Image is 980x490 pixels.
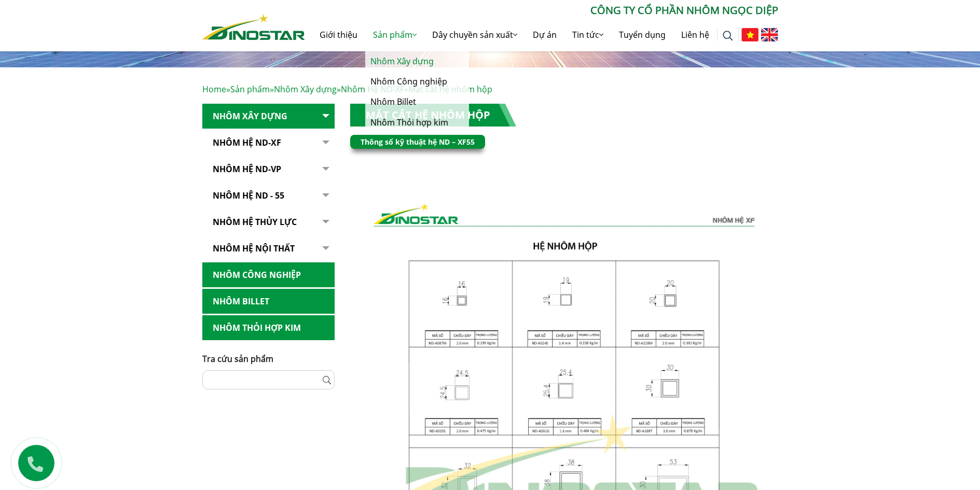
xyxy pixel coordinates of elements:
[202,14,305,40] img: Nhôm Dinostar
[230,83,270,95] a: Sản phẩm
[365,51,469,72] a: Nhôm Xây dựng
[365,72,469,92] a: Nhôm Công nghiệp
[365,113,469,133] a: Nhôm Thỏi hợp kim
[202,130,335,156] a: Nhôm Hệ ND-XF
[564,18,611,51] a: Tin tức
[202,236,335,261] a: Nhôm hệ nội thất
[723,31,733,41] img: search
[274,83,337,95] a: Nhôm Xây dựng
[202,315,335,341] a: Nhôm Thỏi hợp kim
[202,104,335,129] a: Nhôm Xây dựng
[341,83,404,95] a: Nhôm Hệ ND-XF
[361,137,475,147] a: Thông số kỹ thuật hệ ND – XF55
[525,18,564,51] a: Dự án
[202,262,335,288] a: Nhôm Công nghiệp
[761,28,778,41] img: English
[365,92,469,112] a: Nhôm Billet
[424,18,525,51] a: Dây chuyền sản xuất
[312,18,365,51] a: Giới thiệu
[305,3,778,18] p: CÔNG TY CỔ PHẦN NHÔM NGỌC DIỆP
[202,157,335,182] a: Nhôm Hệ ND-VP
[673,18,717,51] a: Liên hệ
[365,18,424,51] a: Sản phẩm
[202,183,335,208] a: NHÔM HỆ ND - 55
[202,83,492,95] span: » » » »
[611,18,673,51] a: Tuyển dụng
[202,83,226,95] a: Home
[202,353,273,365] span: Tra cứu sản phẩm
[741,28,758,41] img: Tiếng Việt
[202,209,335,235] a: Nhôm hệ thủy lực
[202,289,335,314] a: Nhôm Billet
